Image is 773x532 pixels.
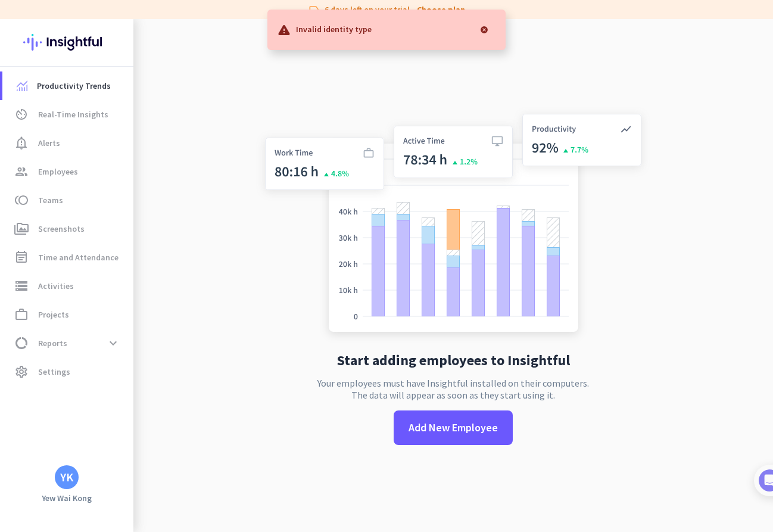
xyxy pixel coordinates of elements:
a: tollTeams [2,186,133,214]
span: Add New Employee [409,420,498,435]
i: group [14,164,29,179]
i: toll [14,193,29,207]
i: event_note [14,250,29,265]
i: storage [14,279,29,293]
i: perm_media [14,222,29,236]
button: expand_more [102,332,124,354]
i: data_usage [14,336,29,350]
span: Settings [38,365,70,379]
i: settings [14,365,29,379]
i: label [308,4,320,15]
button: Add New Employee [394,410,513,445]
a: groupEmployees [2,157,133,186]
span: Time and Attendance [38,250,119,265]
a: perm_mediaScreenshots [2,214,133,243]
span: Teams [38,193,63,207]
span: Reports [38,336,67,350]
div: YK [60,471,73,483]
span: Productivity Trends [37,79,111,93]
a: av_timerReal-Time Insights [2,100,133,129]
a: data_usageReportsexpand_more [2,329,133,357]
h2: Start adding employees to Insightful [337,353,570,368]
i: notification_important [14,136,29,150]
a: settingsSettings [2,357,133,386]
a: notification_importantAlerts [2,129,133,157]
p: Your employees must have Insightful installed on their computers. The data will appear as soon as... [317,377,589,401]
a: Choose plan [417,4,465,15]
p: Invalid identity type [296,23,372,35]
span: Screenshots [38,222,85,236]
a: storageActivities [2,272,133,300]
span: Projects [38,307,69,322]
a: menu-itemProductivity Trends [2,71,133,100]
img: menu-item [17,80,27,91]
img: no-search-results [256,107,650,344]
span: Employees [38,164,78,179]
a: work_outlineProjects [2,300,133,329]
i: work_outline [14,307,29,322]
img: Insightful logo [23,19,110,66]
span: Real-Time Insights [38,107,108,122]
span: Alerts [38,136,60,150]
a: event_noteTime and Attendance [2,243,133,272]
span: Activities [38,279,74,293]
i: av_timer [14,107,29,122]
